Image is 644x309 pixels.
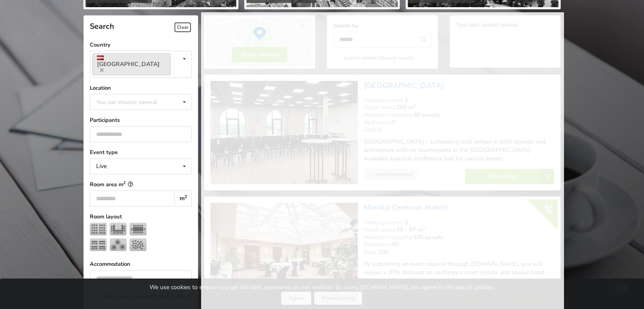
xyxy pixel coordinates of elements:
img: Boardroom [130,223,146,235]
div: You can choose several [94,97,176,107]
label: Country [90,41,192,49]
img: Reception [130,238,146,251]
label: Event type [90,148,192,157]
span: Clear [174,22,191,32]
img: U-shape [110,223,127,235]
div: m [174,190,192,207]
label: Room area m [90,180,192,189]
label: Location [90,84,192,92]
img: Theater [90,223,107,235]
label: Participants [90,116,192,124]
img: Banquet [110,238,127,251]
img: Classroom [90,238,107,251]
label: Room layout [90,212,192,221]
label: Accommodation [90,260,192,268]
sup: 2 [185,193,187,200]
span: Search [90,21,114,31]
div: Live [96,163,107,169]
a: [GEOGRAPHIC_DATA] [92,53,171,75]
sup: 2 [123,180,126,185]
